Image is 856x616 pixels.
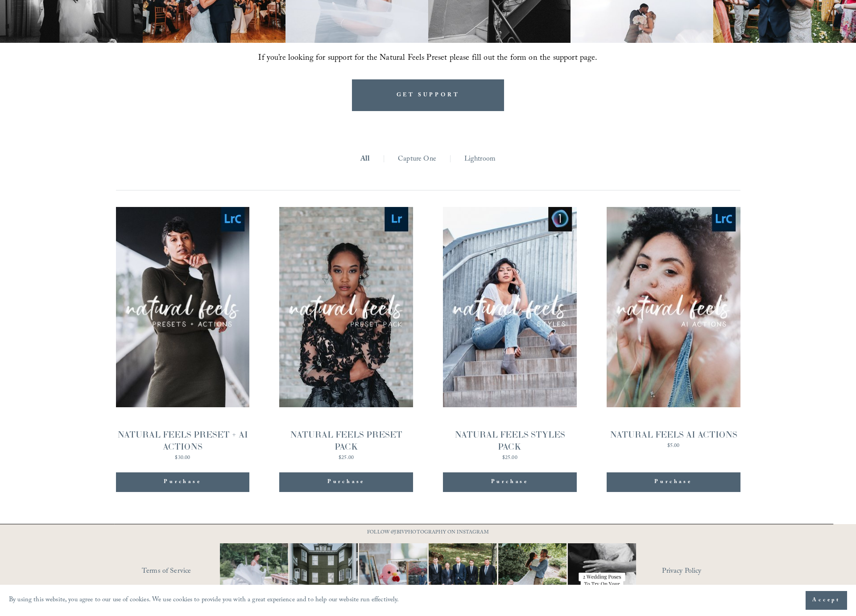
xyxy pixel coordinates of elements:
[279,543,368,612] img: Wideshots aren't just &quot;nice to have,&quot; they're a wedding day essential! 🙌 #Wideshotwedne...
[551,543,653,612] img: Let&rsquo;s talk about poses for your wedding day! It doesn&rsquo;t have to be complicated, somet...
[449,153,451,166] span: |
[164,478,201,487] span: Purchase
[279,207,413,463] a: NATURAL FEELS PRESET PACK
[806,591,847,610] button: Accept
[491,478,529,487] span: Purchase
[360,153,370,166] a: All
[350,528,506,538] p: FOLLOW @JBIVPHOTOGRAPHY ON INSTAGRAM
[279,455,413,461] div: $25.00
[398,153,436,166] a: Capture One
[279,472,413,492] button: Purchase
[327,478,365,487] span: Purchase
[116,207,250,463] a: NATURAL FEELS PRESET + AI ACTIONS
[607,472,740,492] button: Purchase
[654,478,692,487] span: Purchase
[352,79,505,111] a: GET SUPPORT
[279,429,413,453] div: NATURAL FEELS PRESET PACK
[116,429,250,453] div: NATURAL FEELS PRESET + AI ACTIONS
[142,565,246,579] a: Terms of Service
[443,455,577,461] div: $25.00
[607,207,740,451] a: NATURAL FEELS AI ACTIONS
[116,472,250,492] button: Purchase
[812,596,840,605] span: Accept
[116,455,250,461] div: $30.00
[342,543,445,612] img: This has got to be one of the cutest detail shots I've ever taken for a wedding! 📷 @thewoobles #I...
[610,429,737,441] div: NATURAL FEELS AI ACTIONS
[443,207,577,463] a: NATURAL FEELS STYLES PACK
[412,543,514,612] img: Happy #InternationalDogDay to all the pups who have made wedding days, engagement sessions, and p...
[662,565,740,579] a: Privacy Policy
[9,594,399,607] p: By using this website, you agree to our use of cookies. We use cookies to provide you with a grea...
[203,543,306,612] img: Not every photo needs to be perfectly still, sometimes the best ones are the ones that feel like ...
[443,472,577,492] button: Purchase
[443,429,577,453] div: NATURAL FEELS STYLES PACK
[383,153,385,166] span: |
[464,153,496,166] a: Lightroom
[610,443,737,449] div: $5.00
[258,52,597,66] span: If you’re looking for support for the Natural Feels Preset please fill out the form on the suppor...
